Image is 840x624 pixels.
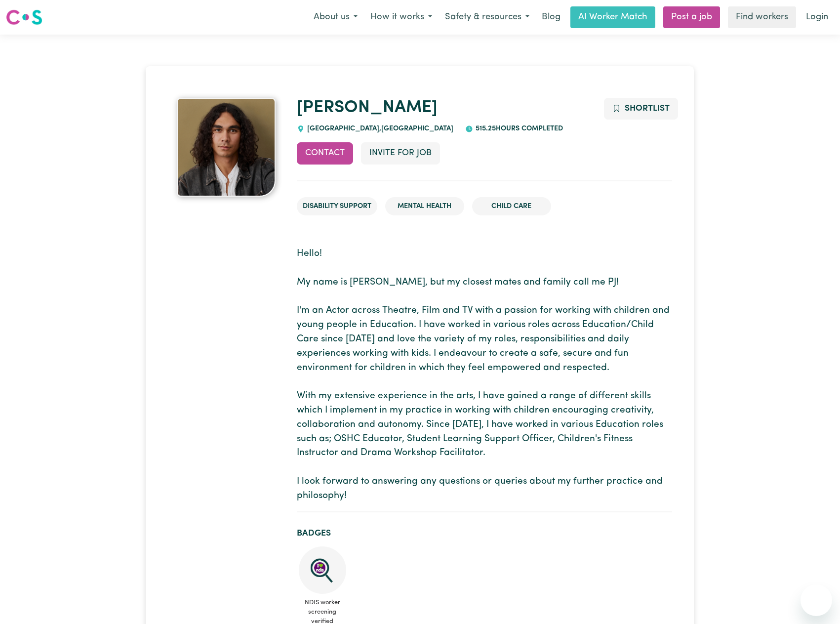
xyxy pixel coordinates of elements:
[297,197,377,216] li: Disability Support
[6,6,42,29] a: Careseekers logo
[167,98,284,197] a: Patrick's profile picture'
[800,584,832,616] iframe: Button to launch messaging window
[473,125,563,132] span: 515.25 hours completed
[800,6,834,28] a: Login
[297,528,672,539] h2: Badges
[297,142,353,164] button: Contact
[305,125,453,132] span: [GEOGRAPHIC_DATA] , [GEOGRAPHIC_DATA]
[6,8,42,26] img: Careseekers logo
[536,6,566,28] a: Blog
[307,7,364,28] button: About us
[299,546,346,594] img: NDIS Worker Screening Verified
[604,98,679,120] button: Add to shortlist
[728,6,796,28] a: Find workers
[177,98,276,197] img: Patrick
[297,247,672,503] p: Hello! My name is [PERSON_NAME], but my closest mates and family call me PJ! I'm an Actor across ...
[625,104,670,113] span: Shortlist
[663,6,720,28] a: Post a job
[439,7,536,28] button: Safety & resources
[361,142,440,164] button: Invite for Job
[385,197,464,216] li: Mental Health
[570,6,655,28] a: AI Worker Match
[297,99,438,117] a: [PERSON_NAME]
[472,197,551,216] li: Child care
[364,7,439,28] button: How it works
